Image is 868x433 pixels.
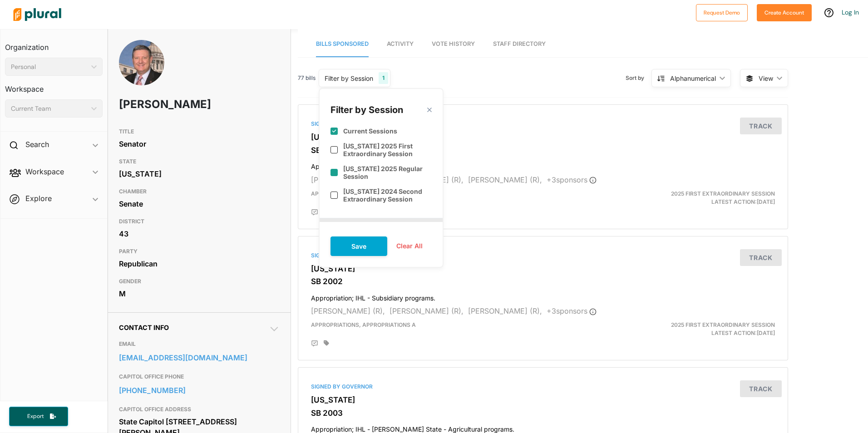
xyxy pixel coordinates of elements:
h3: CHAMBER [119,186,280,197]
a: Staff Directory [493,31,546,57]
h3: PARTY [119,246,280,257]
label: Current Sessions [343,127,397,135]
button: Create Account [757,4,812,21]
button: Track [740,118,782,134]
h3: TITLE [119,126,280,137]
span: Appropriations, Appropriations A [311,190,416,197]
div: 43 [119,227,280,241]
span: [PERSON_NAME] (R), [390,306,464,315]
h3: EMAIL [119,339,280,349]
div: Alphanumerical [670,74,716,83]
div: Add Position Statement [311,209,318,216]
div: Add tags [324,340,329,346]
a: Create Account [757,7,812,17]
button: Clear All [387,239,432,253]
span: [PERSON_NAME] (R), [390,175,464,184]
span: Contact Info [119,324,169,331]
div: Add Position Statement [311,340,318,347]
div: Senate [119,197,280,211]
div: Senator [119,137,280,151]
div: Personal [11,62,88,72]
h3: Organization [5,34,103,54]
div: 1 [379,72,388,84]
h3: [US_STATE] [311,395,775,404]
h3: DISTRICT [119,216,280,227]
div: Latest Action: [DATE] [622,190,782,206]
a: [EMAIL_ADDRESS][DOMAIN_NAME] [119,351,280,364]
span: [PERSON_NAME] (R), [311,175,385,184]
button: Export [9,407,68,426]
div: Latest Action: [DATE] [622,321,782,337]
span: [PERSON_NAME] (R), [468,306,542,315]
span: Vote History [432,40,475,47]
h2: Search [25,139,49,149]
button: Track [740,249,782,266]
h3: STATE [119,156,280,167]
a: Activity [387,31,414,57]
h4: Appropriation; IHL - Subsidiary programs. [311,290,775,302]
button: Track [740,380,782,397]
div: Signed by Governor [311,120,775,128]
span: [PERSON_NAME] (R), [311,306,385,315]
span: Bills Sponsored [316,40,369,47]
a: Bills Sponsored [316,31,369,57]
button: Request Demo [696,4,748,21]
label: [US_STATE] 2025 Regular Session [343,165,432,180]
span: Sort by [626,74,651,82]
label: [US_STATE] 2025 First Extraordinary Session [343,142,432,157]
div: Republican [119,257,280,271]
a: Log In [842,8,859,16]
div: Current Team [11,104,88,113]
div: Signed by Governor [311,383,775,391]
span: [PERSON_NAME] (R), [468,175,542,184]
span: View [759,74,773,83]
h3: GENDER [119,276,280,287]
div: [US_STATE] [119,167,280,181]
div: Signed by Governor [311,251,775,260]
span: + 3 sponsor s [547,306,597,315]
span: 77 bills [298,74,316,82]
h3: CAPITOL OFFICE PHONE [119,371,280,382]
label: [US_STATE] 2024 Second Extraordinary Session [343,187,432,203]
a: Request Demo [696,7,748,17]
img: Headshot of Dennis DeBar [119,40,164,100]
button: Save [330,236,387,256]
span: + 3 sponsor s [547,175,597,184]
span: Export [21,413,50,420]
span: Appropriations, Appropriations A [311,321,416,328]
h3: SB 2001 [311,146,775,155]
span: 2025 First Extraordinary Session [671,190,775,197]
h3: CAPITOL OFFICE ADDRESS [119,404,280,415]
div: M [119,287,280,300]
div: Filter by Session [325,74,373,83]
h1: [PERSON_NAME] [119,91,215,118]
h3: [US_STATE] [311,264,775,273]
h3: SB 2003 [311,408,775,418]
h4: Appropriation; IHL - General support. [311,158,775,171]
span: Activity [387,40,414,47]
h3: Workspace [5,76,103,96]
div: Filter by Session [330,103,403,116]
a: [PHONE_NUMBER] [119,384,280,397]
h3: SB 2002 [311,277,775,286]
a: Vote History [432,31,475,57]
h3: [US_STATE] [311,133,775,142]
span: 2025 First Extraordinary Session [671,321,775,328]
